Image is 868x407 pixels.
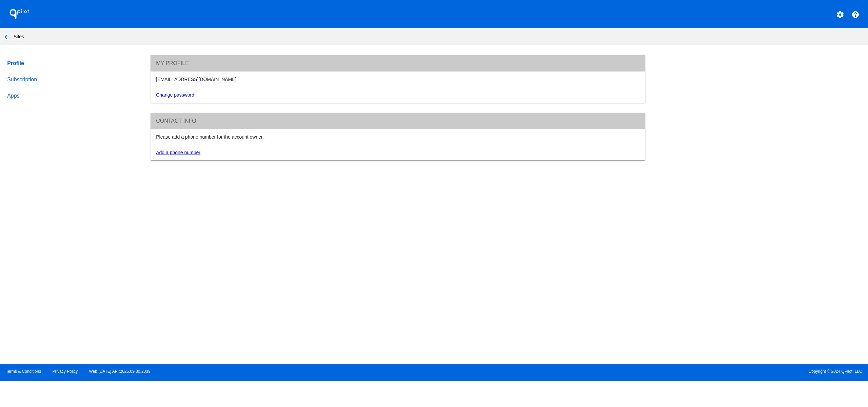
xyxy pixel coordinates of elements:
[6,88,139,104] a: Apps
[836,11,844,19] mat-icon: settings
[152,134,644,140] div: Please add a phone number for the account owner.
[440,369,862,374] span: Copyright © 2024 QPilot, LLC
[3,33,11,41] mat-icon: arrow_back
[6,55,139,72] a: Profile
[156,60,189,66] span: My Profile
[6,72,139,88] a: Subscription
[156,92,194,98] a: Change password
[6,369,41,374] a: Terms & Conditions
[89,369,151,374] a: Web:[DATE] API:2025.09.30.2039
[53,369,78,374] a: Privacy Policy
[152,77,644,82] div: [EMAIL_ADDRESS][DOMAIN_NAME]
[156,118,196,124] span: Contact info
[6,7,33,21] h1: QPilot
[156,150,200,155] a: Add a phone number
[851,11,860,19] mat-icon: help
